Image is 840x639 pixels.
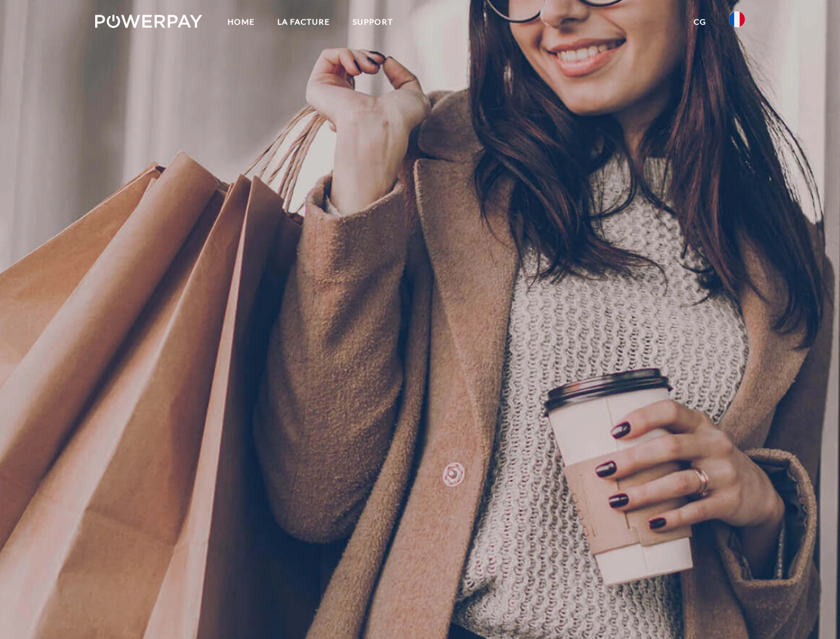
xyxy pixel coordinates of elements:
[95,15,202,28] img: logo-powerpay-white.svg
[341,10,404,34] a: Support
[266,10,341,34] a: LA FACTURE
[682,10,718,34] a: CG
[729,11,745,27] img: fr
[216,10,266,34] a: Home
